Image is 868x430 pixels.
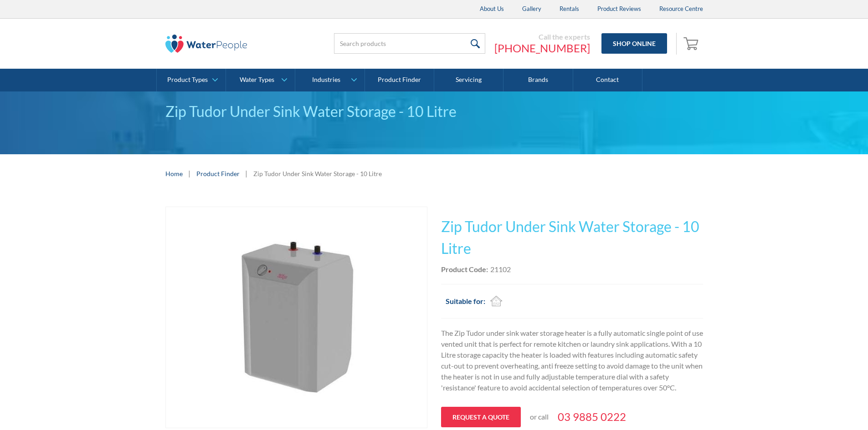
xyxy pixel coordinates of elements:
[558,409,626,425] a: 03 9885 0222
[446,296,485,307] h2: Suitable for:
[165,101,703,122] div: Zip Tudor Under Sink Water Storage - 10 Litre
[441,265,488,273] strong: Product Code:
[196,169,240,178] a: Product Finder
[441,328,703,393] p: The Zip Tudor under sink water storage heater is a fully automatic single point of use vented uni...
[441,407,521,427] a: Request a quote
[601,33,667,54] a: Shop Online
[683,36,701,51] img: shopping cart
[295,69,364,91] a: Industries
[365,69,434,91] a: Product Finder
[441,216,703,259] h1: Zip Tudor Under Sink Water Storage - 10 Litre
[165,169,183,178] a: Home
[573,69,642,91] a: Contact
[240,76,274,84] div: Water Types
[187,168,192,179] div: |
[167,76,208,84] div: Product Types
[490,264,511,275] div: 21102
[334,33,485,54] input: Search products
[226,69,295,91] a: Water Types
[494,32,590,41] div: Call the experts
[253,169,382,178] div: Zip Tudor Under Sink Water Storage - 10 Litre
[157,69,226,91] a: Product Types
[244,168,249,179] div: |
[165,207,427,428] a: open lightbox
[165,35,247,53] img: The Water People
[530,411,549,422] p: or call
[186,207,407,428] img: Zip Tudor Under Sink Water Storage - 10 Litre
[681,33,703,55] a: Open empty cart
[503,69,573,91] a: Brands
[494,41,590,55] a: [PHONE_NUMBER]
[312,76,340,84] div: Industries
[434,69,503,91] a: Servicing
